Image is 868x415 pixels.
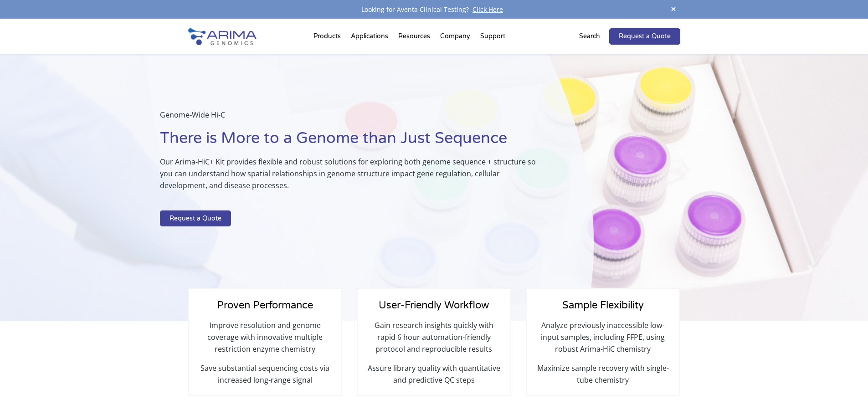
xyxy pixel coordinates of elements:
[217,299,313,311] span: Proven Performance
[536,362,670,386] p: Maximize sample recovery with single-tube chemistry
[562,299,644,311] span: Sample Flexibility
[160,128,548,156] h1: There is More to a Genome than Just Sequence
[379,299,489,311] span: User-Friendly Workflow
[198,362,332,386] p: Save substantial sequencing costs via increased long-range signal
[367,319,501,362] p: Gain research insights quickly with rapid 6 hour automation-friendly protocol and reproducible re...
[469,5,507,14] a: Click Here
[579,31,600,42] p: Search
[536,319,670,362] p: Analyze previously inaccessible low-input samples, including FFPE, using robust Arima-HiC chemistry
[160,109,548,128] p: Genome-Wide Hi-C
[198,319,332,362] p: Improve resolution and genome coverage with innovative multiple restriction enzyme chemistry
[188,28,257,45] img: Arima-Genomics-logo
[188,4,680,15] div: Looking for Aventa Clinical Testing?
[160,156,548,199] p: Our Arima-HiC+ Kit provides flexible and robust solutions for exploring both genome sequence + st...
[160,210,231,227] a: Request a Quote
[609,28,680,45] a: Request a Quote
[367,362,501,386] p: Assure library quality with quantitative and predictive QC steps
